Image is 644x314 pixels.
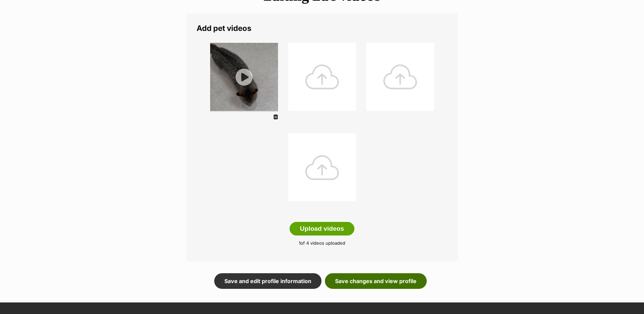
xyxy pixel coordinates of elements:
p: of 4 videos uploaded [197,240,448,247]
button: Upload videos [290,222,355,235]
span: 1 [299,240,300,246]
a: Save changes and view profile [325,273,427,289]
img: listing photo [210,43,278,111]
a: Save and edit profile information [214,273,321,289]
legend: Add pet videos [197,24,448,33]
